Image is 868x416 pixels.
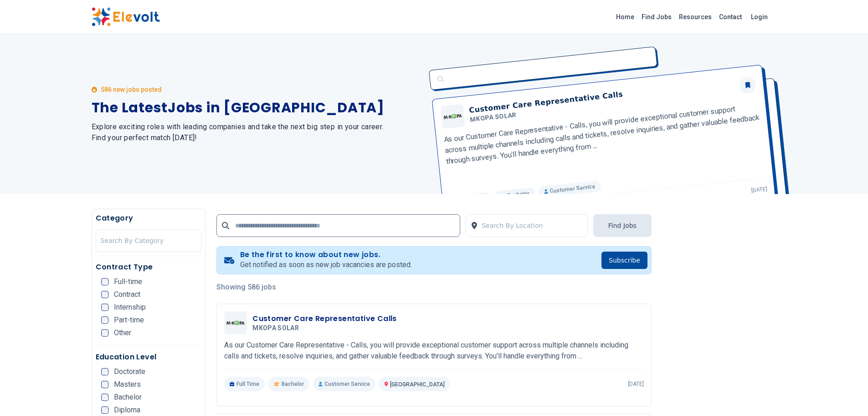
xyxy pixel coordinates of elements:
[114,291,140,298] span: Contract
[240,259,412,270] p: Get notified as soon as new job vacancies are posted.
[224,340,644,362] p: As our Customer Care Representative - Calls, you will provide exceptional customer support across...
[92,121,423,143] h2: Explore exciting roles with leading companies and take the next big step in your career. Find you...
[216,282,652,293] p: Showing 586 jobs
[593,214,652,237] button: Find Jobs
[96,352,202,363] h5: Education Level
[92,100,423,116] h1: The Latest Jobs in [GEOGRAPHIC_DATA]
[96,213,202,224] h5: Category
[313,377,375,391] p: Customer Service
[675,10,715,24] a: Resources
[114,316,144,324] span: Part-time
[638,10,675,24] a: Find Jobs
[101,406,108,414] input: Diploma
[282,380,304,388] span: Bachelor
[101,394,108,401] input: Bachelor
[114,329,131,337] span: Other
[114,278,142,285] span: Full-time
[114,381,141,388] span: Masters
[715,10,745,24] a: Contact
[390,381,445,388] span: [GEOGRAPHIC_DATA]
[101,85,162,94] p: 586 new jobs posted
[101,304,108,311] input: Internship
[114,304,146,311] span: Internship
[101,291,108,298] input: Contract
[745,8,773,26] a: Login
[226,321,245,325] img: MKOPA SOLAR
[114,368,145,375] span: Doctorate
[101,381,108,388] input: Masters
[101,368,108,375] input: Doctorate
[628,380,644,388] p: [DATE]
[224,377,265,391] p: Full Time
[92,7,160,26] img: Elevolt
[96,262,202,273] h5: Contract Type
[252,313,397,324] h3: Customer Care Representative Calls
[252,324,299,332] span: MKOPA SOLAR
[114,406,140,414] span: Diploma
[224,311,644,391] a: MKOPA SOLARCustomer Care Representative CallsMKOPA SOLARAs our Customer Care Representative - Cal...
[601,252,647,269] button: Subscribe
[101,278,108,285] input: Full-time
[240,250,412,259] h4: Be the first to know about new jobs.
[612,10,638,24] a: Home
[101,329,108,337] input: Other
[114,394,142,401] span: Bachelor
[101,316,108,324] input: Part-time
